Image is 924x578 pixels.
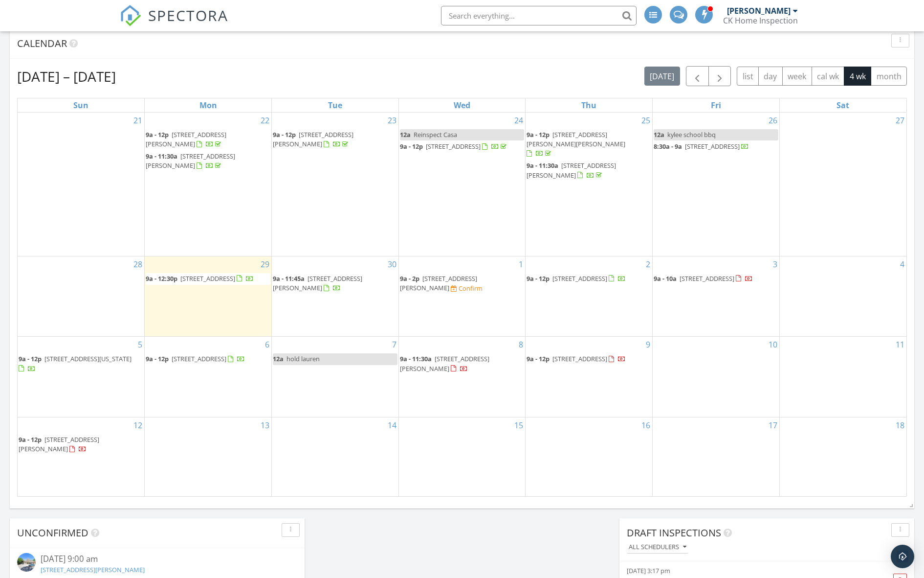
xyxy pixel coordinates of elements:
[400,274,477,292] a: 9a - 2p [STREET_ADDRESS][PERSON_NAME]
[723,16,798,25] div: CK Home Inspection
[654,130,664,139] span: 12a
[259,256,271,272] a: Go to September 29, 2025
[400,274,477,292] span: [STREET_ADDRESS][PERSON_NAME]
[527,161,616,179] span: [STREET_ADDRESS][PERSON_NAME]
[871,67,907,86] button: month
[273,130,353,148] span: [STREET_ADDRESS][PERSON_NAME]
[273,129,397,150] a: 9a - 12p [STREET_ADDRESS][PERSON_NAME]
[146,152,235,170] a: 9a - 11:30a [STREET_ADDRESS][PERSON_NAME]
[146,151,270,172] a: 9a - 11:30a [STREET_ADDRESS][PERSON_NAME]
[273,130,296,139] span: 9a - 12p
[527,130,625,148] span: [STREET_ADDRESS][PERSON_NAME][PERSON_NAME]
[400,142,508,151] a: 9a - 12p [STREET_ADDRESS]
[132,256,144,272] a: Go to September 28, 2025
[180,274,235,283] span: [STREET_ADDRESS]
[259,417,271,433] a: Go to October 13, 2025
[259,113,271,128] a: Go to September 22, 2025
[680,274,734,283] span: [STREET_ADDRESS]
[441,6,637,25] input: Search everything...
[19,435,99,453] span: [STREET_ADDRESS][PERSON_NAME]
[400,354,432,363] span: 9a - 11:30a
[146,354,245,363] a: 9a - 12p [STREET_ADDRESS]
[527,273,651,285] a: 9a - 12p [STREET_ADDRESS]
[132,417,144,433] a: Go to October 12, 2025
[198,98,219,112] a: Monday
[146,130,226,148] span: [STREET_ADDRESS][PERSON_NAME]
[400,130,411,139] span: 12a
[512,417,525,433] a: Go to October 15, 2025
[654,274,753,283] a: 9a - 10a [STREET_ADDRESS]
[579,98,598,112] a: Thursday
[19,434,143,455] a: 9a - 12p [STREET_ADDRESS][PERSON_NAME]
[771,256,779,272] a: Go to October 3, 2025
[19,354,132,372] a: 9a - 12p [STREET_ADDRESS][US_STATE]
[653,256,780,336] td: Go to October 3, 2025
[18,417,145,497] td: Go to October 12, 2025
[273,274,305,283] span: 9a - 11:45a
[18,256,145,336] td: Go to September 28, 2025
[146,274,254,283] a: 9a - 12:30p [STREET_ADDRESS]
[18,113,145,256] td: Go to September 21, 2025
[552,274,607,283] span: [STREET_ADDRESS]
[19,435,99,453] a: 9a - 12p [STREET_ADDRESS][PERSON_NAME]
[136,337,144,352] a: Go to October 5, 2025
[400,354,489,372] span: [STREET_ADDRESS][PERSON_NAME]
[271,256,398,336] td: Go to September 30, 2025
[527,161,558,170] span: 9a - 11:30a
[145,337,272,417] td: Go to October 6, 2025
[145,417,272,497] td: Go to October 13, 2025
[527,161,616,179] a: 9a - 11:30a [STREET_ADDRESS][PERSON_NAME]
[639,417,652,433] a: Go to October 16, 2025
[653,113,780,256] td: Go to September 26, 2025
[644,256,652,272] a: Go to October 2, 2025
[891,545,914,568] div: Open Intercom Messenger
[653,337,780,417] td: Go to October 10, 2025
[41,565,145,574] a: [STREET_ADDRESS][PERSON_NAME]
[527,354,626,363] a: 9a - 12p [STREET_ADDRESS]
[400,142,423,151] span: 9a - 12p
[271,337,398,417] td: Go to October 7, 2025
[527,353,651,365] a: 9a - 12p [STREET_ADDRESS]
[286,354,320,363] span: hold lauren
[400,354,489,372] a: 9a - 11:30a [STREET_ADDRESS][PERSON_NAME]
[426,142,481,151] span: [STREET_ADDRESS]
[459,284,483,292] div: Confirm
[779,113,906,256] td: Go to September 27, 2025
[894,417,906,433] a: Go to October 18, 2025
[414,130,457,139] span: Reinspect Casa
[386,417,398,433] a: Go to October 14, 2025
[146,274,177,283] span: 9a - 12:30p
[779,256,906,336] td: Go to October 4, 2025
[654,273,778,285] a: 9a - 10a [STREET_ADDRESS]
[398,113,526,256] td: Go to September 24, 2025
[19,435,42,444] span: 9a - 12p
[627,566,860,576] div: [DATE] 3:17 pm
[517,256,525,272] a: Go to October 1, 2025
[273,273,397,294] a: 9a - 11:45a [STREET_ADDRESS][PERSON_NAME]
[629,544,686,551] div: All schedulers
[148,5,228,25] span: SPECTORA
[654,274,677,283] span: 9a - 10a
[386,256,398,272] a: Go to September 30, 2025
[527,354,550,363] span: 9a - 12p
[667,130,716,139] span: kylee school bbq
[527,130,625,158] a: 9a - 12p [STREET_ADDRESS][PERSON_NAME][PERSON_NAME]
[17,526,88,539] span: Unconfirmed
[708,66,731,86] button: Next
[326,98,344,112] a: Tuesday
[644,67,680,86] button: [DATE]
[273,274,362,292] a: 9a - 11:45a [STREET_ADDRESS][PERSON_NAME]
[767,337,779,352] a: Go to October 10, 2025
[17,553,36,572] img: streetview
[758,67,783,86] button: day
[782,67,812,86] button: week
[120,5,141,26] img: The Best Home Inspection Software - Spectora
[398,337,526,417] td: Go to October 8, 2025
[654,142,682,151] span: 8:30a - 9a
[627,526,721,539] span: Draft Inspections
[686,66,709,86] button: Previous
[527,129,651,160] a: 9a - 12p [STREET_ADDRESS][PERSON_NAME][PERSON_NAME]
[271,113,398,256] td: Go to September 23, 2025
[654,142,749,151] a: 8:30a - 9a [STREET_ADDRESS]
[526,113,653,256] td: Go to September 25, 2025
